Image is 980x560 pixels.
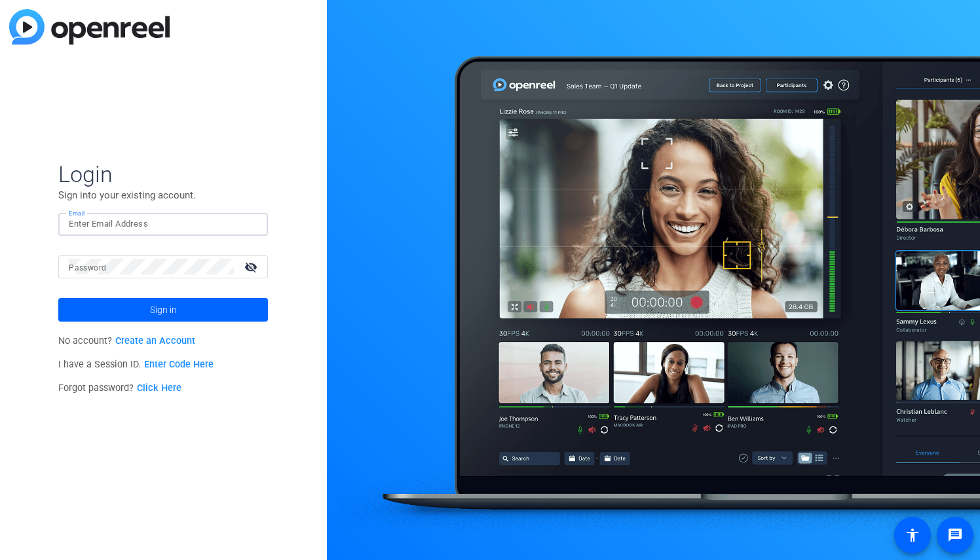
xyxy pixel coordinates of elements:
[144,359,214,370] a: Enter Code Here
[69,216,257,232] input: Enter Email Address
[58,383,181,394] span: Forgot password?
[58,298,268,322] button: Sign in
[947,527,963,543] mat-icon: message
[9,9,170,45] img: blue-gradient.svg
[69,210,85,217] mat-label: Email
[137,383,181,394] a: Click Here
[115,335,195,346] a: Create an Account
[69,263,106,272] mat-label: Password
[905,527,920,543] mat-icon: accessibility
[150,293,177,326] span: Sign in
[236,257,268,276] mat-icon: visibility_off
[58,359,214,370] span: I have a Session ID.
[58,160,268,188] span: Login
[58,335,195,346] span: No account?
[58,188,268,202] p: Sign into your existing account.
